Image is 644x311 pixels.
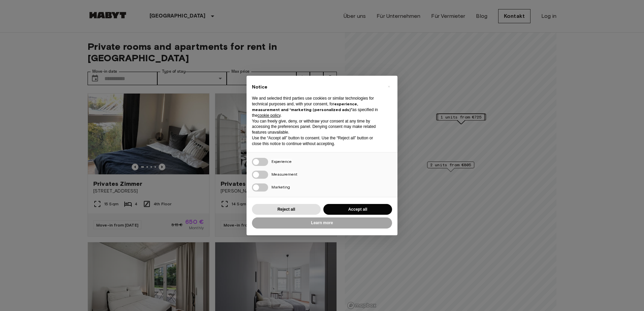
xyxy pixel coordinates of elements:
[252,217,392,229] button: Learn more
[388,82,390,91] span: ×
[252,96,381,118] p: We and selected third parties use cookies or similar technologies for technical purposes and, wit...
[252,204,321,215] button: Reject all
[271,172,297,177] span: Measurement
[252,118,381,135] p: You can freely give, deny, or withdraw your consent at any time by accessing the preferences pane...
[271,159,292,164] span: Experience
[252,84,381,91] h2: Notice
[258,113,281,118] a: cookie policy
[323,204,392,215] button: Accept all
[252,135,381,147] p: Use the “Accept all” button to consent. Use the “Reject all” button or close this notice to conti...
[383,81,394,92] button: Close this notice
[252,101,358,112] strong: experience, measurement and “marketing (personalized ads)”
[271,184,290,189] span: Marketing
